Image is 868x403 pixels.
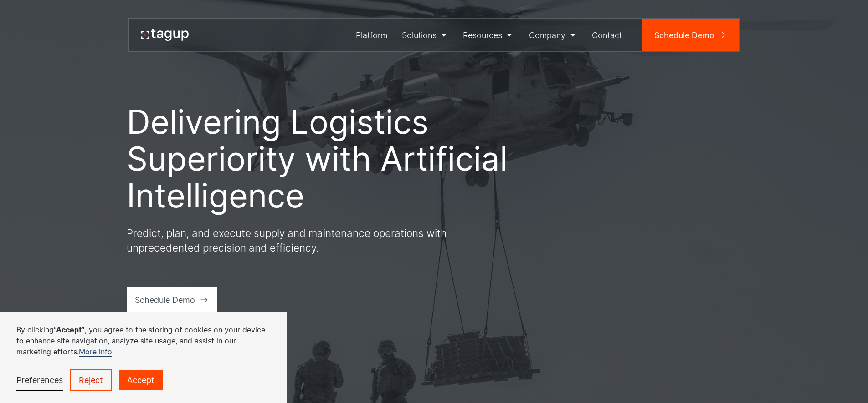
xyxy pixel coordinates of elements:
[456,19,522,51] a: Resources
[127,287,218,312] a: Schedule Demo
[642,19,739,51] a: Schedule Demo
[70,369,112,391] a: Reject
[54,325,85,334] strong: “Accept”
[592,29,622,41] div: Contact
[585,19,630,51] a: Contact
[127,226,455,255] p: Predict, plan, and execute supply and maintenance operations with unprecedented precision and eff...
[402,29,437,41] div: Solutions
[654,29,714,41] div: Schedule Demo
[16,370,63,391] a: Preferences
[529,29,565,41] div: Company
[395,19,456,51] a: Solutions
[16,324,271,357] p: By clicking , you agree to the storing of cookies on your device to enhance site navigation, anal...
[356,29,387,41] div: Platform
[119,370,163,390] a: Accept
[79,347,112,357] a: More info
[463,29,502,41] div: Resources
[522,19,585,51] a: Company
[135,294,195,306] div: Schedule Demo
[349,19,395,51] a: Platform
[127,103,509,214] h1: Delivering Logistics Superiority with Artificial Intelligence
